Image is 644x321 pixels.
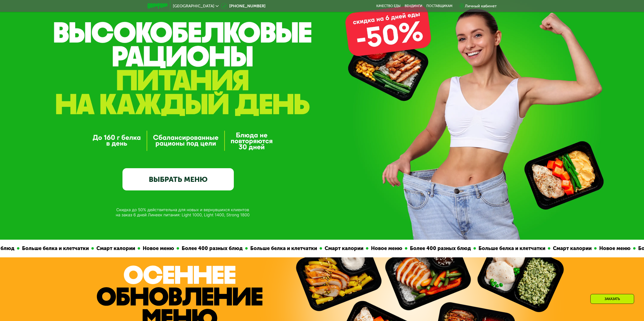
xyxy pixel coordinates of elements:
[473,244,545,252] div: Больше белка и клетчатки
[465,3,497,9] div: Личный кабинет
[244,244,316,252] div: Больше белка и клетчатки
[176,244,242,252] div: Более 400 разных блюд
[590,294,634,304] div: Заказать
[16,244,88,252] div: Больше белка и клетчатки
[173,4,214,8] span: [GEOGRAPHIC_DATA]
[221,3,265,9] a: [PHONE_NUMBER]
[319,244,363,252] div: Смарт калории
[404,244,470,252] div: Более 400 разных блюд
[593,244,630,252] div: Новое меню
[405,4,422,8] a: Вендинги
[376,4,401,8] a: Качество еды
[426,4,452,8] div: поставщикам
[547,244,591,252] div: Смарт калории
[91,244,134,252] div: Смарт калории
[137,244,173,252] div: Новое меню
[122,168,234,190] a: ВЫБРАТЬ МЕНЮ
[365,244,402,252] div: Новое меню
